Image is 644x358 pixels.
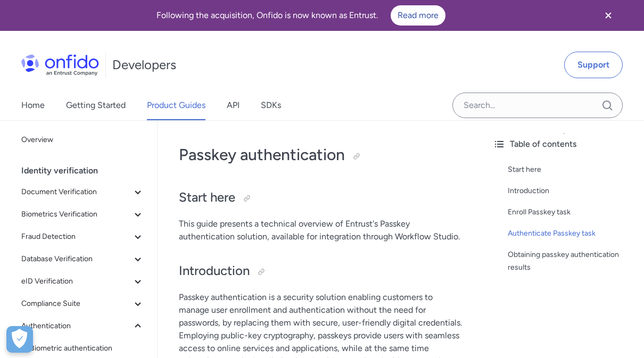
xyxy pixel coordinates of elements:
[179,189,463,207] h2: Start here
[508,206,635,219] a: Enroll Passkey task
[21,275,131,288] span: eID Verification
[508,248,635,274] a: Obtaining passkey authentication results
[17,181,148,203] button: Document Verification
[147,90,205,120] a: Product Guides
[21,320,131,332] span: Authentication
[17,204,148,225] button: Biometrics Verification
[493,138,635,151] div: Table of contents
[66,90,126,120] a: Getting Started
[21,186,131,198] span: Document Verification
[30,342,144,355] span: Biometric authentication
[21,134,144,146] span: Overview
[589,2,628,29] button: Close banner
[179,218,463,243] p: This guide presents a technical overview of Entrust's Passkey authentication solution, available ...
[261,90,281,120] a: SDKs
[21,208,131,221] span: Biometrics Verification
[17,226,148,247] button: Fraud Detection
[6,326,33,353] button: Open Preferences
[21,54,99,76] img: Onfido Logo
[564,52,623,78] a: Support
[179,262,463,280] h2: Introduction
[179,144,463,165] h1: Passkey authentication
[17,293,148,314] button: Compliance Suite
[602,9,615,22] svg: Close banner
[391,5,445,26] a: Read more
[21,297,131,310] span: Compliance Suite
[21,253,131,265] span: Database Verification
[452,93,623,118] input: Onfido search input field
[17,248,148,270] button: Database Verification
[17,315,148,337] button: Authentication
[21,90,45,120] a: Home
[21,160,153,181] div: Identity verification
[112,56,176,73] h1: Developers
[227,90,240,120] a: API
[508,163,635,176] a: Start here
[508,185,635,197] a: Introduction
[21,230,131,243] span: Fraud Detection
[13,5,589,26] div: Following the acquisition, Onfido is now known as Entrust.
[6,326,33,353] div: Cookie Preferences
[17,271,148,292] button: eID Verification
[17,129,148,151] a: Overview
[508,227,635,240] a: Authenticate Passkey task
